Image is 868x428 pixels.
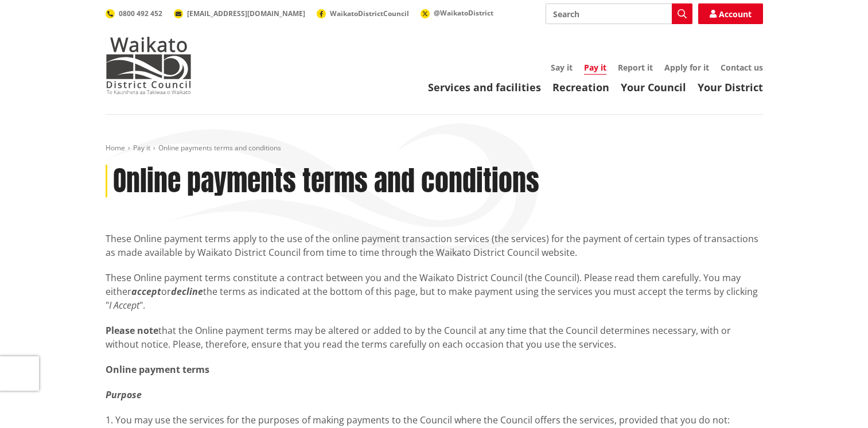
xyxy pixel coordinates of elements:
[584,62,606,75] a: Pay it
[109,299,139,312] em: I Accept
[106,413,763,427] p: 1. You may use the services for the purposes of making payments to the Council where the Council ...
[434,8,493,18] span: @WaikatoDistrict
[113,165,539,198] h1: Online payments terms and conditions
[551,62,573,73] a: Say it
[106,37,192,94] img: Waikato District Council - Te Kaunihera aa Takiwaa o Waikato
[119,9,162,18] span: 0800 492 452
[158,143,281,153] span: Online payments terms and conditions
[698,3,763,24] a: Account
[698,80,763,94] a: Your District
[721,62,763,73] a: Contact us
[106,324,763,351] p: that the Online payment terms may be altered or added to by the Council at any time that the Coun...
[133,143,150,153] a: Pay it
[618,62,653,73] a: Report it
[552,80,609,94] a: Recreation
[106,232,763,259] p: These Online payment terms apply to the use of the online payment transaction services (the servi...
[131,285,161,298] strong: accept
[621,80,686,94] a: Your Council
[106,9,162,18] a: 0800 492 452
[664,62,709,73] a: Apply for it
[106,143,125,153] a: Home
[171,285,203,298] strong: decline
[106,271,763,312] p: These Online payment terms constitute a contract between you and the Waikato District Council (th...
[106,324,158,337] strong: Please note
[106,143,763,153] nav: breadcrumb
[330,9,409,18] span: WaikatoDistrictCouncil
[428,80,541,94] a: Services and facilities
[106,388,142,401] strong: Purpose
[174,9,305,18] a: [EMAIL_ADDRESS][DOMAIN_NAME]
[421,8,493,18] a: @WaikatoDistrict
[106,363,209,376] strong: Online payment terms
[546,3,692,24] input: Search input
[317,9,409,18] a: WaikatoDistrictCouncil
[187,9,305,18] span: [EMAIL_ADDRESS][DOMAIN_NAME]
